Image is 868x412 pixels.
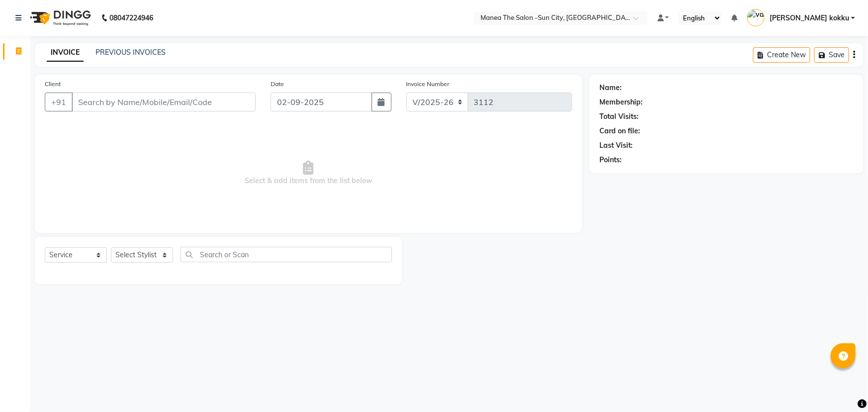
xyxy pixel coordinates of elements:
a: PREVIOUS INVOICES [96,48,166,57]
img: vamsi kokku [747,9,765,26]
div: Points: [599,155,622,165]
iframe: chat widget [826,372,858,402]
img: logo [25,4,94,32]
label: Invoice Number [406,80,450,89]
a: INVOICE [47,44,84,62]
div: Name: [599,83,622,93]
span: [PERSON_NAME] kokku [770,13,849,23]
button: +91 [45,93,73,111]
label: Client [45,80,61,89]
div: Card on file: [599,126,640,136]
span: Select & add items from the list below [45,123,572,223]
button: Save [814,47,849,63]
div: Total Visits: [599,111,639,122]
label: Date [271,80,284,89]
div: Last Visit: [599,140,633,151]
input: Search or Scan [181,247,392,262]
button: Create New [753,47,810,63]
input: Search by Name/Mobile/Email/Code [72,93,256,111]
div: Membership: [599,97,643,107]
b: 08047224946 [109,4,153,32]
